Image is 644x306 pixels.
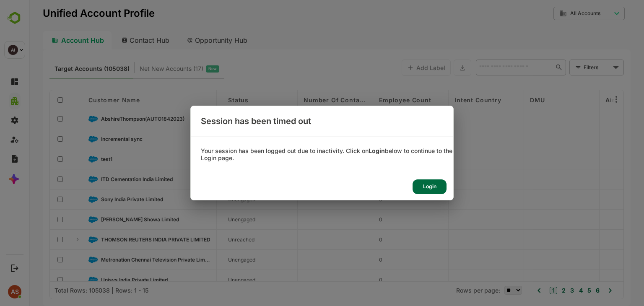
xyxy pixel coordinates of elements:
[530,10,582,17] div: All Accounts
[199,236,225,243] span: Unreached
[72,136,113,142] span: Incremental sync
[72,196,134,202] span: Sony India Private Limited
[199,277,226,283] span: Unengaged
[556,286,562,295] button: 5
[199,136,228,142] span: Unapproved
[541,10,571,16] span: All Accounts
[110,63,190,74] div: Newly surfaced ICP-fit accounts from Intent, Website, LinkedIn, and other engagement signals.
[179,63,187,74] span: New
[350,196,353,202] span: 0
[72,236,181,243] span: THOMSON REUTERS INDIA PRIVATE LIMITED
[350,257,353,263] span: 0
[25,63,100,74] span: Target Accounts (105038)
[424,60,442,76] button: Export the selected data as CSV
[199,176,226,182] span: Unengaged
[72,116,155,122] span: AbshireThompson(AUTO1842023)
[427,287,471,294] span: Rows per page:
[13,31,82,49] div: Account Hub
[199,156,228,162] span: Unapproved
[350,156,353,162] span: 0
[110,63,174,74] span: Net New Accounts ( 17 )
[199,216,226,223] span: Unengaged
[553,59,595,76] div: Filters
[72,176,143,182] span: ITD Cementation India Limited
[350,216,353,223] span: 0
[520,287,528,294] button: 1
[369,147,385,154] b: Login
[72,156,83,162] span: test1
[350,176,353,182] span: 0
[425,96,472,104] span: Intent Country
[199,96,219,104] span: Status
[501,96,516,104] span: DMU
[191,148,453,162] div: Your session has been logged out due to inactivity. Click on below to continue to the Login page.
[564,286,570,295] button: 6
[554,63,581,72] div: Filters
[151,31,226,49] div: Opportunity Hub
[350,236,353,243] span: 0
[576,96,628,104] span: Airtel Segments
[350,277,353,283] span: 0
[72,277,138,283] span: Unisys India Private Limited
[530,286,536,295] button: 2
[72,216,150,223] span: Munjal Showa Limited
[548,286,553,295] button: 4
[199,257,226,263] span: Unengaged
[372,60,421,76] button: Add Label
[350,116,353,122] span: 0
[524,5,595,22] div: All Accounts
[350,96,402,104] span: Employee Count
[539,286,545,295] button: 3
[199,196,226,202] span: Unengaged
[72,257,181,263] span: Metronation Chennai Television Private Limited
[86,31,148,49] div: Contact Hub
[25,287,119,294] div: Total Rows: 105038 | Rows: 1 - 15
[59,96,111,104] span: Customer Name
[191,106,453,136] div: Session has been timed out
[413,179,447,194] div: Login
[274,96,338,104] span: Number of Contacts
[13,8,125,18] p: Unified Account Profile
[350,136,353,142] span: 0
